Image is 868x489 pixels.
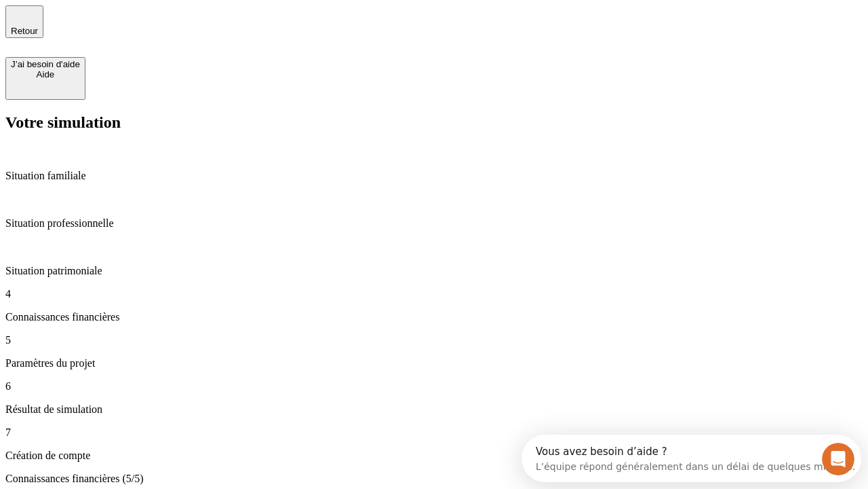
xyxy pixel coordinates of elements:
[14,22,334,37] div: L’équipe répond généralement dans un délai de quelques minutes.
[5,450,863,462] p: Création de compte
[5,265,863,277] p: Situation patrimoniale
[11,69,80,79] div: Aide
[11,26,38,36] span: Retour
[5,5,43,38] button: Retour
[822,443,854,475] iframe: Intercom live chat
[5,357,863,369] p: Paramètres du projet
[5,57,85,100] button: J’ai besoin d'aideAide
[5,380,863,393] p: 6
[5,311,863,323] p: Connaissances financières
[14,12,334,22] div: Vous avez besoin d’aide ?
[521,435,861,482] iframe: Intercom live chat discovery launcher
[5,170,863,182] p: Situation familiale
[5,5,374,43] div: Ouvrir le Messenger Intercom
[5,403,863,416] p: Résultat de simulation
[5,334,863,346] p: 5
[5,473,863,485] p: Connaissances financières (5/5)
[5,288,863,300] p: 4
[11,59,80,69] div: J’ai besoin d'aide
[5,217,863,230] p: Situation professionnelle
[5,113,863,132] h2: Votre simulation
[5,427,863,439] p: 7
